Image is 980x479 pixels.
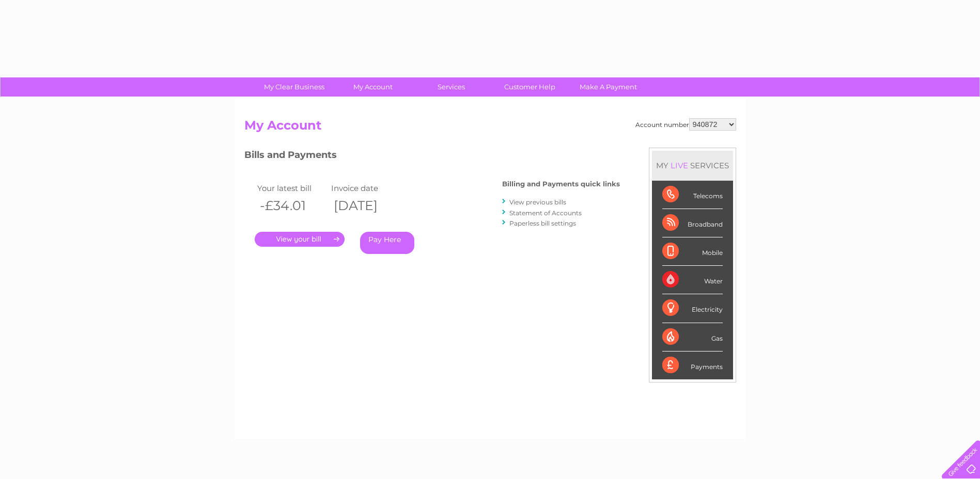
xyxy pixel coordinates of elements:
[652,151,733,180] div: MY SERVICES
[360,232,414,254] a: Pay Here
[566,77,651,97] a: Make A Payment
[662,181,723,209] div: Telecoms
[329,181,403,195] td: Invoice date
[255,181,329,195] td: Your latest bill
[635,118,736,131] div: Account number
[409,77,494,97] a: Services
[255,232,345,247] a: .
[662,352,723,379] div: Payments
[244,118,736,138] h2: My Account
[662,294,723,323] div: Electricity
[329,195,403,216] th: [DATE]
[255,195,329,216] th: -£34.01
[662,323,723,352] div: Gas
[662,237,723,266] div: Mobile
[662,209,723,237] div: Broadband
[330,77,415,97] a: My Account
[668,161,690,170] div: LIVE
[509,219,576,227] a: Paperless bill settings
[487,77,572,97] a: Customer Help
[252,77,337,97] a: My Clear Business
[662,266,723,294] div: Water
[244,148,620,166] h3: Bills and Payments
[509,198,566,206] a: View previous bills
[502,180,620,188] h4: Billing and Payments quick links
[509,209,582,217] a: Statement of Accounts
